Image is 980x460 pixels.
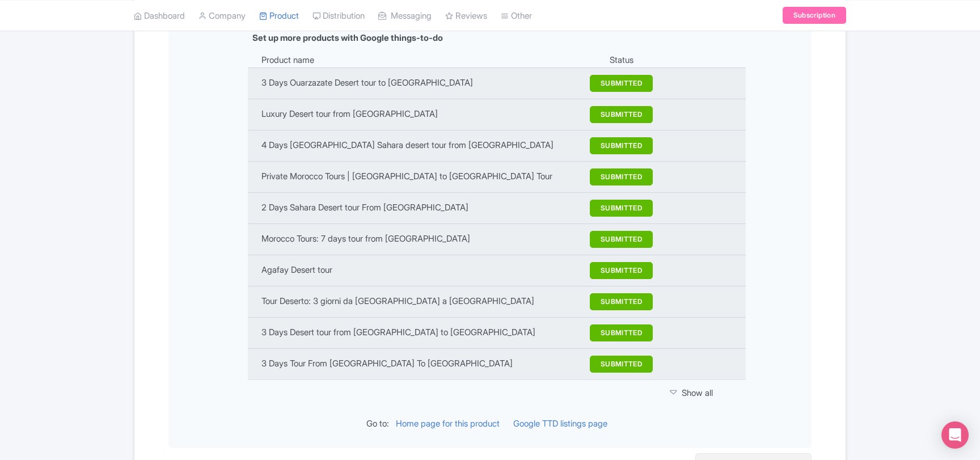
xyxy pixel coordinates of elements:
[590,168,653,185] button: SUBMITTED
[580,54,662,68] td: Status
[248,348,580,379] td: 3 Days Tour From [GEOGRAPHIC_DATA] To [GEOGRAPHIC_DATA]
[590,75,653,92] button: SUBMITTED
[248,130,580,161] td: 4 Days [GEOGRAPHIC_DATA] Sahara desert tour from [GEOGRAPHIC_DATA]
[248,317,580,348] td: 3 Days Desert tour from [GEOGRAPHIC_DATA] to [GEOGRAPHIC_DATA]
[670,387,732,400] div: Show all
[248,99,580,130] td: Luxury Desert tour from [GEOGRAPHIC_DATA]
[590,200,653,217] button: SUBMITTED
[248,223,580,255] td: Morocco Tours: 7 days tour from [GEOGRAPHIC_DATA]
[590,106,653,123] button: SUBMITTED
[396,418,500,429] a: Home page for this product
[590,231,653,248] button: SUBMITTED
[590,356,653,373] button: SUBMITTED
[234,32,443,43] span: Set up more products with Google things-to-do
[248,255,580,286] td: Agafay Desert tour
[248,286,580,317] td: Tour Deserto: 3 giorni da [GEOGRAPHIC_DATA] a [GEOGRAPHIC_DATA]
[941,421,969,449] div: Open Intercom Messenger
[590,324,653,341] button: SUBMITTED
[248,67,580,99] td: 3 Days Ouarzazate Desert tour to [GEOGRAPHIC_DATA]
[590,137,653,154] button: SUBMITTED
[248,161,580,192] td: Private Morocco Tours | [GEOGRAPHIC_DATA] to [GEOGRAPHIC_DATA] Tour
[248,192,580,223] td: 2 Days Sahara Desert tour From [GEOGRAPHIC_DATA]
[366,417,389,431] div: Go to:
[783,7,846,24] a: Subscription
[590,293,653,310] button: SUBMITTED
[248,54,580,68] td: Product name
[513,418,607,429] a: Google TTD listings page
[590,262,653,279] button: SUBMITTED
